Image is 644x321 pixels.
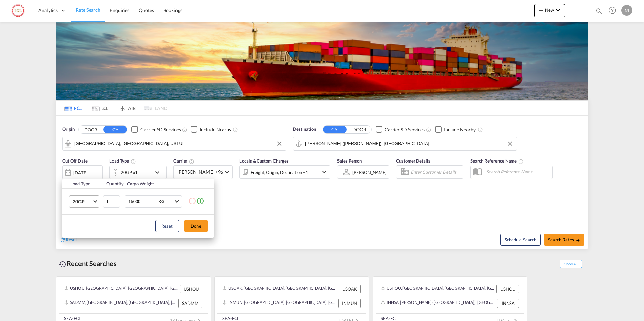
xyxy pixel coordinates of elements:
[73,198,92,205] span: 20GP
[155,220,179,232] button: Reset
[127,181,184,187] div: Cargo Weight
[196,197,204,205] md-icon: icon-plus-circle-outline
[188,197,196,205] md-icon: icon-minus-circle-outline
[62,179,102,189] th: Load Type
[158,199,164,204] div: KG
[69,195,99,208] md-select: Choose: 20GP
[103,195,120,208] input: Qty
[184,220,208,232] button: Done
[128,196,155,207] input: Enter Weight
[102,179,123,189] th: Quantity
